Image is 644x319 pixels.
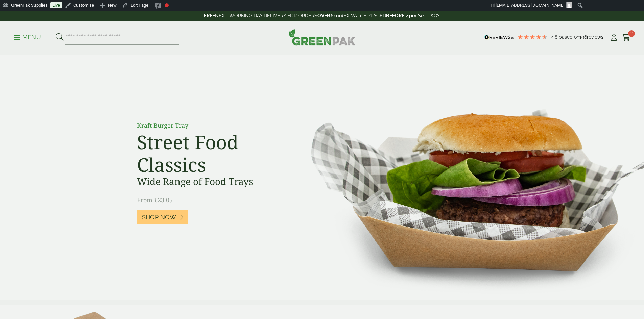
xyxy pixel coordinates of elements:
a: 2 [622,32,630,43]
span: 4.8 [551,34,559,40]
a: See T&C's [418,13,440,18]
span: From £23.05 [137,196,173,204]
span: reviews [587,34,603,40]
img: GreenPak Supplies [289,29,356,45]
i: Cart [622,34,630,41]
p: Kraft Burger Tray [137,121,289,130]
p: Menu [14,33,41,42]
span: Shop Now [142,214,176,221]
strong: BEFORE 2 pm [386,13,416,18]
div: Focus keyphrase not set [165,3,169,7]
a: Menu [14,33,41,40]
span: [EMAIL_ADDRESS][DOMAIN_NAME] [496,3,564,8]
span: 196 [579,34,587,40]
span: 2 [628,30,635,37]
a: Live [50,2,62,8]
img: REVIEWS.io [484,35,514,40]
strong: OVER £100 [317,13,342,18]
span: Based on [559,34,579,40]
strong: FREE [204,13,215,18]
i: My Account [610,34,618,41]
a: Shop Now [137,210,188,224]
div: 4.79 Stars [517,34,548,40]
h3: Wide Range of Food Trays [137,176,289,187]
img: Street Food Classics [290,55,644,300]
h2: Street Food Classics [137,131,289,176]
